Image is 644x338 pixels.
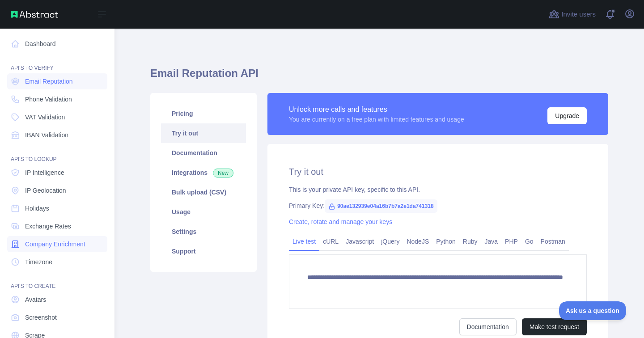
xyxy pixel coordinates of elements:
[7,54,107,72] div: API'S TO VERIFY
[7,309,107,325] a: Screenshot
[25,313,57,322] span: Screenshot
[7,182,107,199] a: IP Geolocation
[459,318,517,335] a: Documentation
[161,123,246,143] a: Try it out
[7,91,107,107] a: Phone Validation
[161,104,246,123] a: Pricing
[561,9,596,20] span: Invite users
[7,236,107,252] a: Company Enrichment
[7,73,107,89] a: Email Reputation
[25,222,71,231] span: Exchange Rates
[547,7,597,21] button: Invite users
[289,165,587,178] h2: Try it out
[25,295,46,304] span: Avatars
[289,201,587,210] div: Primary Key:
[501,234,521,249] a: PHP
[25,240,85,249] span: Company Enrichment
[7,145,107,163] div: API'S TO LOOKUP
[403,234,432,249] a: NodeJS
[25,95,72,104] span: Phone Validation
[289,185,587,194] div: This is your private API key, specific to this API.
[161,222,246,241] a: Settings
[7,36,107,52] a: Dashboard
[213,169,233,177] span: New
[25,77,73,86] span: Email Reputation
[161,143,246,163] a: Documentation
[161,241,246,261] a: Support
[342,234,377,249] a: Javascript
[7,165,107,181] a: IP Intelligence
[25,204,49,213] span: Holidays
[7,200,107,216] a: Holidays
[325,199,437,213] span: 90ae132939e04a16b7b7a2e1da741318
[161,182,246,202] a: Bulk upload (CSV)
[7,272,107,290] div: API'S TO CREATE
[481,234,502,249] a: Java
[7,127,107,143] a: IBAN Validation
[7,292,107,308] a: Avatars
[7,109,107,125] a: VAT Validation
[289,218,392,225] a: Create, rotate and manage your keys
[377,234,403,249] a: jQuery
[537,234,569,249] a: Postman
[522,318,587,335] button: Make test request
[25,131,68,139] span: IBAN Validation
[559,301,626,320] iframe: Toggle Customer Support
[7,254,107,270] a: Timezone
[7,218,107,234] a: Exchange Rates
[521,234,537,249] a: Go
[547,107,587,124] button: Upgrade
[161,163,246,182] a: Integrations New
[25,258,52,266] span: Timezone
[289,115,464,124] div: You are currently on a free plan with limited features and usage
[432,234,459,249] a: Python
[161,202,246,222] a: Usage
[25,168,64,177] span: IP Intelligence
[319,234,342,249] a: cURL
[459,234,481,249] a: Ruby
[25,186,66,195] span: IP Geolocation
[289,234,319,249] a: Live test
[150,66,608,88] h1: Email Reputation API
[289,104,464,115] div: Unlock more calls and features
[25,113,65,122] span: VAT Validation
[11,11,58,18] img: Abstract API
